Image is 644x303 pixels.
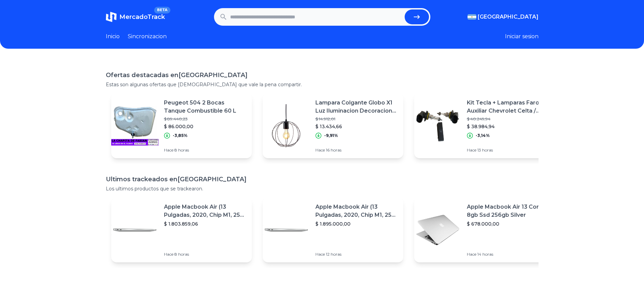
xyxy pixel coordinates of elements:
img: Featured image [111,206,159,254]
span: BETA [154,7,170,14]
p: $ 38.984,94 [467,123,549,130]
p: $ 13.434,66 [315,123,398,130]
button: Iniciar sesion [505,32,539,41]
p: Hace 8 horas [164,147,246,153]
a: Featured imageApple Macbook Air (13 Pulgadas, 2020, Chip M1, 256 Gb De Ssd, 8 Gb De Ram) - Plata$... [263,197,403,262]
p: Hace 14 horas [467,252,549,257]
p: Estas son algunas ofertas que [DEMOGRAPHIC_DATA] que vale la pena compartir. [106,81,539,88]
a: Featured imageKit Tecla + Lamparas Faro Auxiliar Chevrolet Celta / Prisma$ 40.249,94$ 38.984,94-3... [414,93,555,158]
a: Featured imageApple Macbook Air (13 Pulgadas, 2020, Chip M1, 256 Gb De Ssd, 8 Gb De Ram) - Plata$... [111,197,252,262]
span: [GEOGRAPHIC_DATA] [478,13,539,21]
p: Apple Macbook Air (13 Pulgadas, 2020, Chip M1, 256 Gb De Ssd, 8 Gb De Ram) - Plata [164,203,246,219]
p: $ 14.912,01 [315,116,398,122]
p: Apple Macbook Air (13 Pulgadas, 2020, Chip M1, 256 Gb De Ssd, 8 Gb De Ram) - Plata [315,203,398,219]
p: $ 678.000,00 [467,220,549,227]
p: -9,91% [324,133,338,138]
p: Hace 13 horas [467,147,549,153]
p: Hace 8 horas [164,252,246,257]
img: Argentina [468,14,476,20]
p: -3,14% [476,133,490,138]
span: MercadoTrack [119,13,165,21]
p: Peugeot 504 2 Bocas Tanque Combustible 60 L [164,99,246,115]
a: Featured imageApple Macbook Air 13 Core I5 8gb Ssd 256gb Silver$ 678.000,00Hace 14 horas [414,197,555,262]
img: Featured image [111,102,159,149]
a: Sincronizacion [128,32,167,41]
img: Featured image [263,206,310,254]
h1: Ofertas destacadas en [GEOGRAPHIC_DATA] [106,70,539,80]
p: $ 1.895.000,00 [315,220,398,227]
p: -3,85% [173,133,188,138]
a: Inicio [106,32,120,41]
p: Hace 16 horas [315,147,398,153]
img: MercadoTrack [106,11,117,22]
p: Apple Macbook Air 13 Core I5 8gb Ssd 256gb Silver [467,203,549,219]
p: $ 1.803.859,06 [164,220,246,227]
p: $ 86.000,00 [164,123,246,130]
p: Kit Tecla + Lamparas Faro Auxiliar Chevrolet Celta / Prisma [467,99,549,115]
a: MercadoTrackBETA [106,11,165,22]
img: Featured image [414,102,461,149]
a: Featured imagePeugeot 504 2 Bocas Tanque Combustible 60 L$ 89.440,23$ 86.000,00-3,85%Hace 8 horas [111,93,252,158]
p: $ 89.440,23 [164,116,246,122]
a: Featured imageLampara Colgante Globo X1 Luz Iluminacion Decoracion Techo$ 14.912,01$ 13.434,66-9,... [263,93,403,158]
p: Hace 12 horas [315,252,398,257]
p: $ 40.249,94 [467,116,549,122]
p: Los ultimos productos que se trackearon. [106,185,539,192]
p: Lampara Colgante Globo X1 Luz Iluminacion Decoracion Techo [315,99,398,115]
img: Featured image [263,102,310,149]
img: Featured image [414,206,461,254]
button: [GEOGRAPHIC_DATA] [468,13,539,21]
h1: Ultimos trackeados en [GEOGRAPHIC_DATA] [106,174,539,184]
